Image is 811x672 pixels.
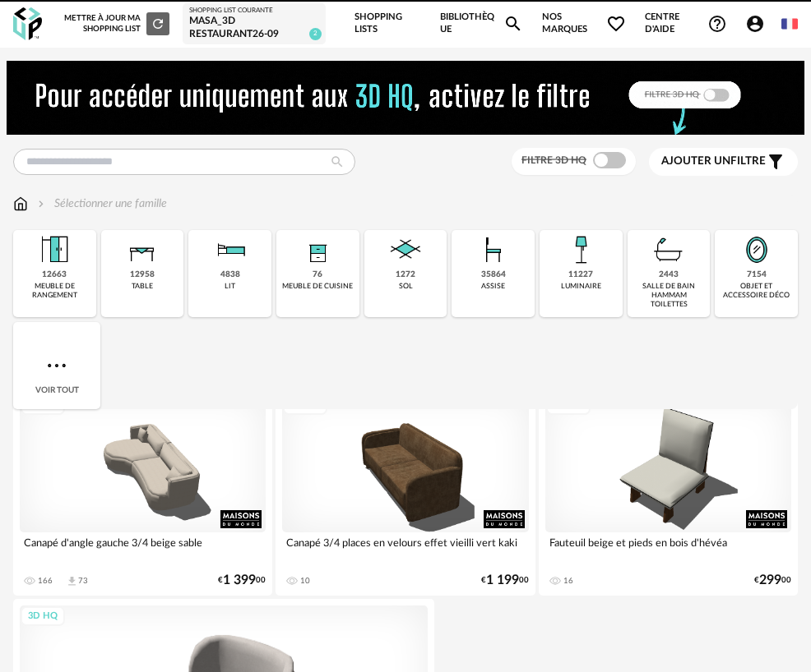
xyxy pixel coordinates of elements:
img: NEW%20NEW%20HQ%20NEW_V1.gif [7,61,804,135]
span: Centre d'aideHelp Circle Outline icon [645,12,727,35]
a: 3D HQ Fauteuil beige et pieds en bois d'hévéa 16 €29900 [539,387,798,595]
a: Shopping List courante MASA_3D RESTAURANT26-09 2 [189,7,319,41]
div: 11227 [568,269,593,280]
span: Heart Outline icon [606,14,626,34]
span: 299 [759,575,781,586]
div: € 00 [218,575,266,586]
img: Miroir.png [737,230,776,269]
img: Assise.png [474,230,513,269]
div: meuble de cuisine [282,282,353,291]
div: 73 [78,576,88,586]
img: Rangement.png [298,230,337,269]
span: Filtre 3D HQ [521,155,586,165]
div: luminaire [561,282,601,291]
div: 3D HQ [21,606,65,627]
div: € 00 [754,575,791,586]
span: Account Circle icon [745,14,765,34]
div: Fauteuil beige et pieds en bois d'hévéa [545,532,791,565]
span: Magnify icon [503,14,523,34]
span: 1 399 [223,575,256,586]
span: Ajouter un [661,155,730,167]
div: objet et accessoire déco [720,282,793,301]
div: sol [399,282,413,291]
span: 2 [309,28,322,40]
div: MASA_3D RESTAURANT26-09 [189,15,319,40]
img: Meuble%20de%20rangement.png [35,230,74,269]
div: 2443 [659,269,679,280]
img: OXP [13,7,42,41]
span: Account Circle icon [745,14,772,34]
span: 1 199 [486,575,519,586]
div: 76 [313,269,322,280]
div: 1272 [396,269,415,280]
div: Shopping List courante [189,7,319,15]
div: meuble de rangement [18,282,91,301]
div: lit [225,282,235,291]
span: filtre [661,154,766,168]
img: fr [781,16,798,32]
span: Download icon [66,575,78,587]
div: table [132,282,153,291]
div: 166 [38,576,53,586]
div: Mettre à jour ma Shopping List [64,12,169,35]
div: Canapé 3/4 places en velours effet vieilli vert kaki [282,532,528,565]
div: 7154 [747,269,767,280]
span: Refresh icon [151,19,165,27]
img: Sol.png [386,230,425,269]
span: Help Circle Outline icon [707,14,727,34]
img: Table.png [123,230,162,269]
img: svg+xml;base64,PHN2ZyB3aWR0aD0iMTYiIGhlaWdodD0iMTciIHZpZXdCb3g9IjAgMCAxNiAxNyIgZmlsbD0ibm9uZSIgeG... [13,196,28,212]
button: Ajouter unfiltre Filter icon [649,148,798,176]
div: Voir tout [13,322,100,409]
div: 12958 [130,269,155,280]
div: 4838 [220,269,240,280]
img: Salle%20de%20bain.png [649,230,688,269]
div: € 00 [481,575,529,586]
img: svg+xml;base64,PHN2ZyB3aWR0aD0iMTYiIGhlaWdodD0iMTYiIHZpZXdCb3g9IjAgMCAxNiAxNiIgZmlsbD0ibm9uZSIgeG... [35,196,48,212]
div: salle de bain hammam toilettes [633,282,706,310]
div: 12663 [42,269,67,280]
div: Sélectionner une famille [35,196,167,212]
div: 16 [563,576,573,586]
div: 35864 [481,269,506,280]
img: Luminaire.png [561,230,600,269]
span: Filter icon [766,152,786,172]
img: Literie.png [211,230,250,269]
a: 3D HQ Canapé 3/4 places en velours effet vieilli vert kaki 10 €1 19900 [276,387,535,595]
div: Canapé d'angle gauche 3/4 beige sable [20,532,266,565]
a: 3D HQ Canapé d'angle gauche 3/4 beige sable 166 Download icon 73 €1 39900 [13,387,272,595]
img: more.7b13dc1.svg [44,352,70,379]
div: assise [481,282,505,291]
div: 10 [300,576,310,586]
